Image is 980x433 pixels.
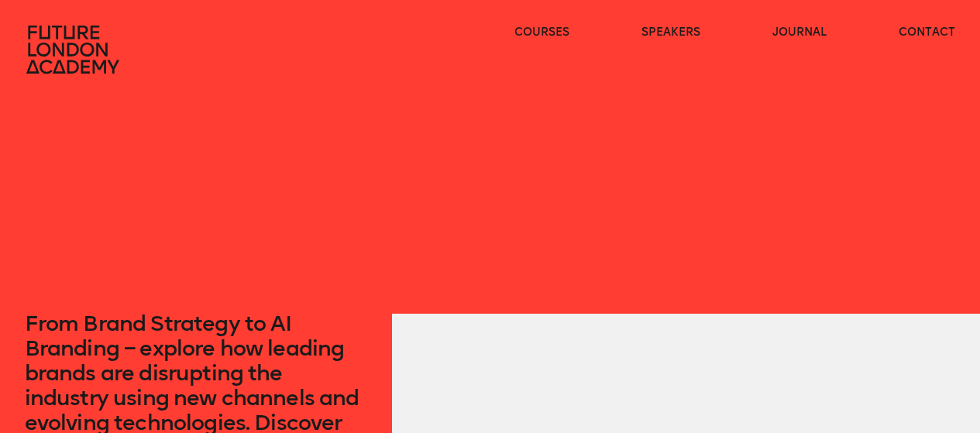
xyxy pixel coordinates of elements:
a: contact [899,25,955,40]
a: journal [772,25,827,40]
a: courses [514,25,569,40]
a: speakers [641,25,700,40]
h1: Future of branding week [25,1,956,236]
